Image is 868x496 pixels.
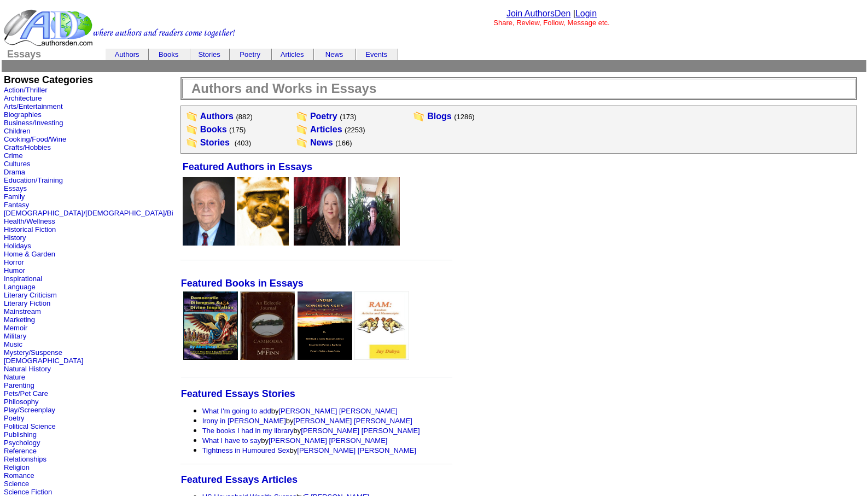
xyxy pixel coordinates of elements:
[240,352,295,361] a: An Eclectic Journal...Cambodia
[4,406,55,414] a: Play/Screenplay
[4,291,57,299] a: Literary Criticism
[202,436,261,445] a: What I have to say
[296,111,308,122] img: WorksFolder.gif
[181,475,298,485] a: Featured Essays Articles
[493,19,609,27] font: Share, Review, Follow, Message etc.
[413,111,425,122] img: WorksFolder.gif
[4,283,36,291] a: Language
[183,238,235,247] a: Jay Dubya
[325,50,343,59] a: News
[4,258,24,266] a: Horror
[202,427,420,435] font: by
[4,340,22,348] a: Music
[294,417,412,425] a: [PERSON_NAME] [PERSON_NAME]
[200,138,230,147] a: Stories
[183,352,238,361] a: Democratic Dilemmas and Divine Inspiration (A Kindle Short)
[4,398,39,406] a: Philosophy
[4,250,55,258] a: Home & Garden
[348,238,400,247] a: Morgan McFinn
[294,238,346,247] a: Jeanne Burrows-Johnson
[298,291,352,360] img: 78445.jpg
[202,417,286,425] a: Irony in [PERSON_NAME]
[4,307,41,316] a: Mainstream
[506,9,570,18] a: Join AuthorsDen
[4,324,27,332] a: Memoir
[181,474,298,485] font: Featured Essays Articles
[202,427,294,435] a: The books I had in my library
[4,488,52,496] a: Science Fiction
[7,49,41,60] b: Essays
[229,126,246,134] font: (175)
[181,389,295,399] a: Featured Essays Stories
[200,125,227,134] a: Books
[296,124,308,135] img: WorksFolder.gif
[310,112,337,121] a: Poetry
[240,50,260,59] a: Poetry
[4,463,30,471] a: Religion
[4,201,29,209] a: Fantasy
[190,54,190,55] img: cleardot.gif
[4,176,63,184] a: Education/Training
[4,184,27,192] a: Essays
[297,446,416,454] a: [PERSON_NAME] [PERSON_NAME]
[573,9,597,18] font: |
[356,54,357,55] img: cleardot.gif
[202,446,290,454] a: Tightness in Humoured Sex
[115,50,139,59] a: Authors
[181,278,304,289] font: Featured Books in Essays
[310,138,333,147] a: News
[4,127,30,135] a: Children
[4,373,25,381] a: Nature
[398,54,398,55] img: cleardot.gif
[365,50,387,59] a: Events
[183,161,312,172] font: Featured Authors in Essays
[202,407,398,415] font: by
[4,316,35,324] a: Marketing
[237,238,289,247] a: Aberjhani
[106,54,107,55] img: cleardot.gif
[281,50,304,59] a: Articles
[237,177,289,246] img: 25279.jpg
[296,137,308,148] img: WorksFolder.gif
[4,74,93,85] b: Browse Categories
[314,54,314,55] img: cleardot.gif
[4,365,51,373] a: Natural History
[4,332,26,340] a: Military
[4,119,63,127] a: Business/Investing
[3,9,235,47] img: header_logo2.gif
[107,54,107,55] img: cleardot.gif
[4,439,40,447] a: Psychology
[183,177,235,246] img: 3201.jpg
[191,81,376,96] b: Authors and Works in Essays
[4,275,42,283] a: Inspirational
[348,177,400,246] img: 155270.jpg
[4,242,31,250] a: Holidays
[4,160,30,168] a: Cultures
[236,113,252,121] font: (882)
[4,357,83,365] a: [DEMOGRAPHIC_DATA]
[4,389,48,398] a: Pets/Pet Care
[4,86,47,94] a: Action/Thriller
[4,234,26,242] a: History
[159,50,178,59] a: Books
[298,352,352,361] a: Under Sonoran Skies, Prose & Poetry from the High Desert
[202,446,416,454] font: by
[345,126,365,134] font: (2253)
[190,54,191,55] img: cleardot.gif
[4,299,50,307] a: Literary Fiction
[4,455,46,463] a: Relationships
[272,54,272,55] img: cleardot.gif
[181,279,304,288] a: Featured Books in Essays
[4,217,55,225] a: Health/Wellness
[575,9,597,18] a: Login
[4,348,62,357] a: Mystery/Suspense
[335,139,352,147] font: (166)
[229,54,230,55] img: cleardot.gif
[4,225,56,234] a: Historical Fiction
[354,291,409,360] img: 29321.jpg
[4,480,29,488] a: Science
[202,436,388,445] font: by
[148,54,149,55] img: cleardot.gif
[4,192,25,201] a: Family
